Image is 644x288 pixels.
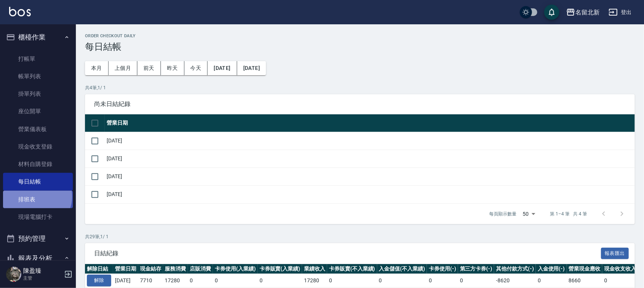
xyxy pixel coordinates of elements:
[427,264,458,274] th: 卡券使用(-)
[601,248,629,260] button: 報表匯出
[6,267,21,282] img: Person
[87,275,111,286] button: 解除
[3,229,73,248] button: 預約管理
[105,132,635,150] td: [DATE]
[105,150,635,168] td: [DATE]
[3,103,73,120] a: 座位開單
[302,274,327,288] td: 17280
[105,185,635,203] td: [DATE]
[208,61,237,75] button: [DATE]
[3,155,73,173] a: 材料自購登錄
[113,264,138,274] th: 營業日期
[3,173,73,190] a: 每日結帳
[567,264,603,274] th: 營業現金應收
[23,275,62,282] p: 主管
[113,274,138,288] td: [DATE]
[3,120,73,138] a: 營業儀表板
[163,264,188,274] th: 服務消費
[188,274,213,288] td: 0
[3,85,73,103] a: 掛單列表
[85,33,635,38] h2: Order checkout daily
[302,264,327,274] th: 業績收入
[161,61,184,75] button: 昨天
[138,264,163,274] th: 現金結存
[213,274,258,288] td: 0
[327,264,377,274] th: 卡券販賣(不入業績)
[3,138,73,155] a: 現金收支登錄
[3,208,73,226] a: 現場電腦打卡
[163,274,188,288] td: 17280
[520,204,538,224] div: 50
[458,264,494,274] th: 第三方卡券(-)
[490,210,517,217] p: 每頁顯示數量
[109,61,137,75] button: 上個月
[85,264,113,274] th: 解除日結
[563,5,603,20] button: 名留北新
[85,233,635,240] p: 共 29 筆, 1 / 1
[575,8,600,17] div: 名留北新
[602,274,638,288] td: 0
[184,61,208,75] button: 今天
[536,274,567,288] td: 0
[601,249,629,256] a: 報表匯出
[85,61,109,75] button: 本月
[23,267,62,275] h5: 陳盈臻
[85,41,635,52] h3: 每日結帳
[237,61,266,75] button: [DATE]
[494,274,536,288] td: -8620
[3,191,73,208] a: 排班表
[567,274,603,288] td: 8660
[427,274,458,288] td: 0
[602,264,638,274] th: 現金收支收入
[94,250,601,257] span: 日結紀錄
[550,210,587,217] p: 第 1–4 筆 共 4 筆
[105,168,635,185] td: [DATE]
[377,264,427,274] th: 入金儲值(不入業績)
[85,84,635,91] p: 共 4 筆, 1 / 1
[9,7,31,16] img: Logo
[458,274,494,288] td: 0
[544,5,559,20] button: save
[606,5,635,19] button: 登出
[258,264,302,274] th: 卡券販賣(入業績)
[137,61,161,75] button: 前天
[3,50,73,68] a: 打帳單
[138,274,163,288] td: 7710
[188,264,213,274] th: 店販消費
[494,264,536,274] th: 其他付款方式(-)
[105,114,635,132] th: 營業日期
[377,274,427,288] td: 0
[213,264,258,274] th: 卡券使用(入業績)
[258,274,302,288] td: 0
[327,274,377,288] td: 0
[94,100,626,108] span: 尚未日結紀錄
[3,248,73,268] button: 報表及分析
[3,68,73,85] a: 帳單列表
[536,264,567,274] th: 入金使用(-)
[3,27,73,47] button: 櫃檯作業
